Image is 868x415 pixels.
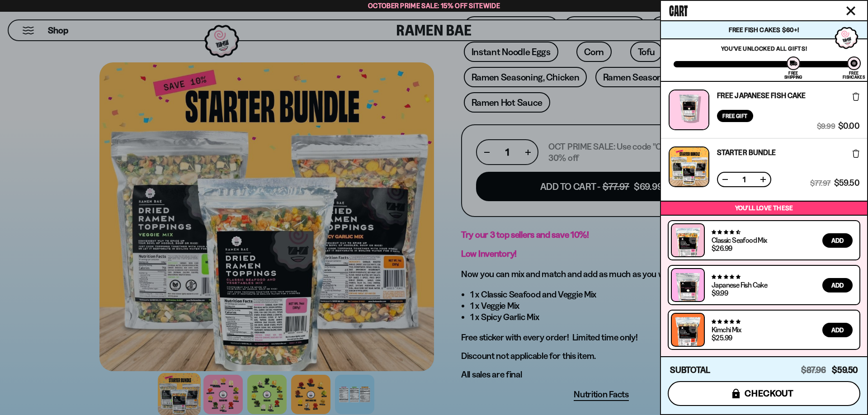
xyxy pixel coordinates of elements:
a: Free Japanese Fish Cake [717,92,806,99]
p: You've unlocked all gifts! [674,45,854,52]
span: checkout [745,388,794,398]
div: $25.99 [712,334,732,341]
span: Cart [669,0,688,19]
div: $26.99 [712,245,732,252]
button: Close cart [844,4,858,18]
span: Add [831,327,844,333]
span: Add [831,282,844,288]
a: Starter Bundle [717,149,776,156]
span: Free Fish Cakes $60+! [729,26,799,34]
span: $77.97 [810,179,830,187]
span: $9.99 [817,122,835,130]
a: Japanese Fish Cake [712,280,767,289]
button: Add [822,278,853,292]
div: $9.99 [712,289,728,297]
span: Add [831,237,844,244]
button: Add [822,323,853,337]
span: $87.96 [801,365,826,375]
span: $59.50 [834,179,859,187]
span: 4.76 stars [712,319,740,325]
button: checkout [668,381,860,406]
div: Free Fishcakes [843,71,865,79]
div: Free Gift [717,110,753,122]
div: Free Shipping [784,71,802,79]
p: You’ll love these [663,204,865,212]
span: $0.00 [838,122,859,130]
a: Kimchi Mix [712,325,741,334]
span: 4.68 stars [712,229,740,235]
span: $59.50 [832,365,858,375]
h4: Subtotal [670,366,710,375]
span: October Prime Sale: 15% off Sitewide [368,1,500,10]
a: Classic Seafood Mix [712,236,767,245]
button: Add [822,233,853,248]
span: 1 [737,176,751,183]
span: 4.77 stars [712,274,740,280]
